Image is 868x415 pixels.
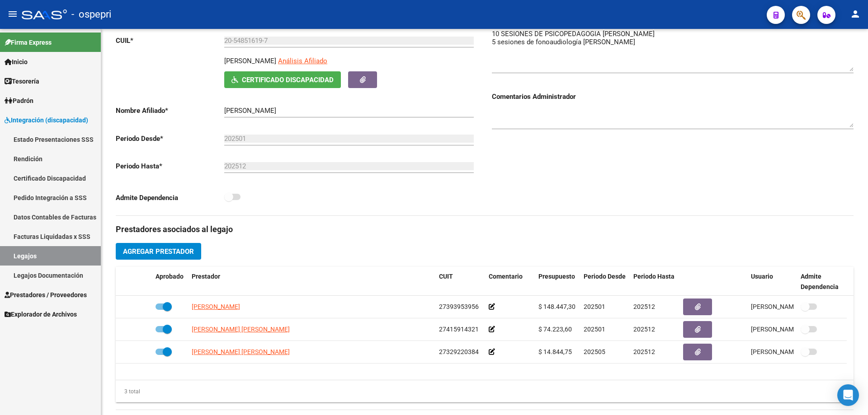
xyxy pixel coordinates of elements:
datatable-header-cell: Presupuesto [535,267,580,297]
span: $ 148.447,30 [538,303,576,310]
p: Admite Dependencia [116,193,224,203]
datatable-header-cell: Admite Dependencia [797,267,847,297]
span: Integración (discapacidad) [5,115,88,125]
span: [PERSON_NAME] [PERSON_NAME] [192,326,290,333]
datatable-header-cell: Comentario [485,267,535,297]
datatable-header-cell: Aprobado [152,267,188,297]
datatable-header-cell: CUIT [435,267,485,297]
span: CUIT [439,273,453,280]
span: Aprobado [156,273,184,280]
span: 202512 [633,303,655,310]
span: 202512 [633,348,655,355]
span: Análisis Afiliado [278,57,327,65]
p: Nombre Afiliado [116,106,224,116]
span: Admite Dependencia [801,273,839,290]
span: [PERSON_NAME] [PERSON_NAME] [192,348,290,355]
span: Firma Express [5,37,52,47]
datatable-header-cell: Prestador [188,267,435,297]
datatable-header-cell: Usuario [747,267,797,297]
span: $ 14.844,75 [538,348,572,355]
mat-icon: menu [7,9,18,19]
p: Periodo Hasta [116,161,224,171]
span: 27329220384 [439,348,479,355]
button: Agregar Prestador [116,243,201,260]
p: Periodo Desde [116,134,224,144]
span: Prestador [192,273,220,280]
p: CUIL [116,36,224,46]
p: [PERSON_NAME] [224,56,276,66]
span: Usuario [751,273,773,280]
span: 27393953956 [439,303,479,310]
span: 202505 [584,348,605,355]
datatable-header-cell: Periodo Desde [580,267,630,297]
span: Periodo Hasta [633,273,675,280]
span: Explorador de Archivos [5,309,77,319]
span: - ospepri [71,5,111,24]
span: Agregar Prestador [123,247,194,256]
span: Padrón [5,96,33,106]
mat-icon: person [850,9,861,19]
span: 202512 [633,326,655,333]
div: 3 total [116,387,140,396]
span: [PERSON_NAME] [DATE] [751,326,822,333]
span: [PERSON_NAME] [192,303,240,310]
datatable-header-cell: Periodo Hasta [630,267,679,297]
span: 27415914321 [439,326,479,333]
span: Certificado Discapacidad [242,76,334,84]
span: 202501 [584,303,605,310]
span: Prestadores / Proveedores [5,290,87,300]
h3: Comentarios Administrador [492,92,854,102]
div: Open Intercom Messenger [837,384,859,406]
h3: Prestadores asociados al legajo [116,223,854,236]
span: Periodo Desde [584,273,626,280]
span: Inicio [5,57,28,67]
span: [PERSON_NAME] [DATE] [751,303,822,310]
span: Tesorería [5,76,39,86]
span: $ 74.223,60 [538,326,572,333]
span: 202501 [584,326,605,333]
button: Certificado Discapacidad [224,71,341,88]
span: Presupuesto [538,273,575,280]
span: Comentario [489,273,523,280]
span: [PERSON_NAME] [DATE] [751,348,822,355]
